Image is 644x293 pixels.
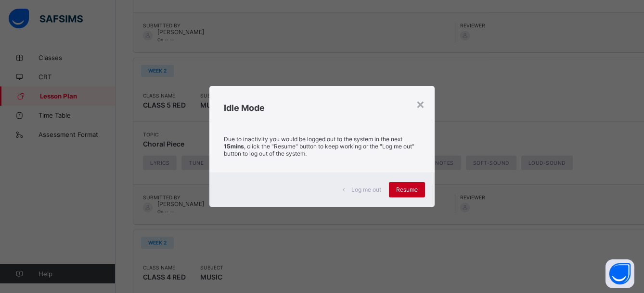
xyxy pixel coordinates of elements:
[605,259,634,288] button: Open asap
[416,96,425,112] div: ×
[351,186,381,193] span: Log me out
[224,135,420,157] p: Due to inactivity you would be logged out to the system in the next , click the "Resume" button t...
[224,143,244,150] strong: 15mins
[396,186,418,193] span: Resume
[224,103,420,113] h2: Idle Mode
